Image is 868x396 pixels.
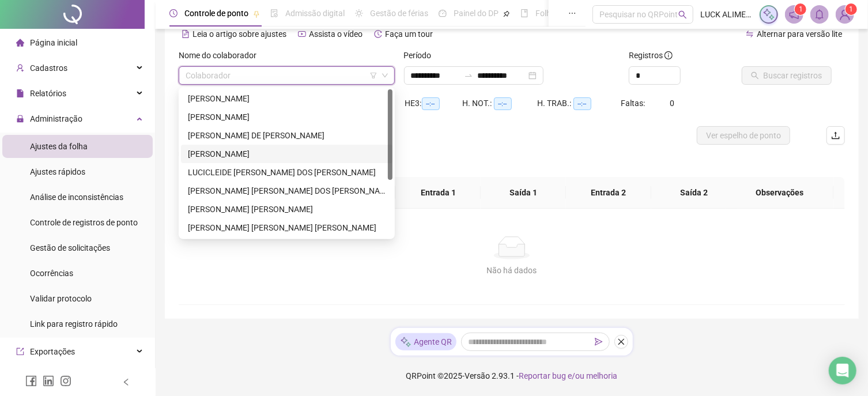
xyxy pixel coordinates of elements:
[30,347,75,356] span: Exportações
[568,9,576,17] span: ellipsis
[156,356,868,396] footer: QRPoint © 2025 - 2.93.1 -
[464,71,473,80] span: swap-right
[697,126,790,145] button: Ver espelho de ponto
[595,338,603,346] span: send
[746,30,754,38] span: swap
[370,9,428,18] span: Gestão de férias
[454,9,499,18] span: Painel do DP
[30,193,123,202] span: Análise de inconsistências
[16,115,24,123] span: lock
[60,375,71,387] span: instagram
[670,99,674,108] span: 0
[621,99,647,108] span: Faltas:
[463,97,538,110] div: H. NOT.:
[789,9,799,20] span: notification
[253,10,260,17] span: pushpin
[566,177,651,209] th: Entrada 2
[464,71,473,80] span: to
[829,357,856,384] div: Open Intercom Messenger
[519,371,618,380] span: Reportar bug e/ou melhoria
[30,269,73,278] span: Ocorrências
[374,30,382,38] span: history
[814,9,825,20] span: bell
[617,338,625,346] span: close
[188,111,386,123] div: [PERSON_NAME]
[742,66,832,85] button: Buscar registros
[16,64,24,72] span: user-add
[700,8,753,21] span: LUCK ALIMENTOS LTDA
[30,243,110,252] span: Gestão de solicitações
[122,378,130,386] span: left
[193,264,831,277] div: Não há dados
[735,186,825,199] span: Observações
[795,3,806,15] sup: 1
[181,182,393,200] div: LUIZ ANTONIO RODRIGUES DOS SANTOS
[179,49,264,62] label: Nome do colaborador
[184,9,248,18] span: Controle de ponto
[503,10,510,17] span: pushpin
[763,8,775,21] img: sparkle-icon.fc2bf0ac1784a2077858766a79e2daf3.svg
[395,333,456,350] div: Agente QR
[181,200,393,218] div: MANOEL PAULO MOREIRA LEITE
[30,319,118,329] span: Link para registro rápido
[836,6,854,23] img: 10756
[573,97,591,110] span: --:--
[400,336,412,348] img: sparkle-icon.fc2bf0ac1784a2077858766a79e2daf3.svg
[30,63,67,73] span: Cadastros
[188,166,386,179] div: LUCICLEIDE [PERSON_NAME] DOS [PERSON_NAME]
[846,3,857,15] sup: Atualize o seu contato no menu Meus Dados
[181,89,393,108] div: ELAINE SANTOS DA SILVA
[520,9,529,17] span: book
[355,9,363,17] span: sun
[726,177,834,209] th: Observações
[188,203,386,216] div: [PERSON_NAME] [PERSON_NAME]
[16,348,24,356] span: export
[757,29,842,39] span: Alternar para versão lite
[535,9,609,18] span: Folha de pagamento
[382,72,388,79] span: down
[30,89,66,98] span: Relatórios
[422,97,440,110] span: --:--
[181,163,393,182] div: LUCICLEIDE BISPO DOS SANTOS
[181,218,393,237] div: MARCIO HENRIQUE OLIVEIRA MACHADO
[193,29,286,39] span: Leia o artigo sobre ajustes
[481,177,566,209] th: Saída 1
[188,92,386,105] div: [PERSON_NAME]
[30,38,77,47] span: Página inicial
[629,49,673,62] span: Registros
[30,114,82,123] span: Administração
[665,51,673,59] span: info-circle
[370,72,377,79] span: filter
[651,177,737,209] th: Saída 2
[181,145,393,163] div: JANDIARA SANTOS DE SOUZA
[30,142,88,151] span: Ajustes da folha
[169,9,178,17] span: clock-circle
[270,9,278,17] span: file-done
[538,97,621,110] div: H. TRAB.:
[831,131,840,140] span: upload
[30,218,138,227] span: Controle de registros de ponto
[309,29,363,39] span: Assista o vídeo
[188,148,386,160] div: [PERSON_NAME]
[395,177,481,209] th: Entrada 1
[188,184,386,197] div: [PERSON_NAME] [PERSON_NAME] DOS [PERSON_NAME]
[404,49,439,62] label: Período
[30,294,92,303] span: Validar protocolo
[678,10,687,19] span: search
[43,375,54,387] span: linkedin
[16,89,24,97] span: file
[25,375,37,387] span: facebook
[439,9,447,17] span: dashboard
[182,30,190,38] span: file-text
[465,371,490,380] span: Versão
[16,39,24,47] span: home
[188,129,386,142] div: [PERSON_NAME] DE [PERSON_NAME]
[298,30,306,38] span: youtube
[799,5,803,13] span: 1
[494,97,512,110] span: --:--
[385,29,433,39] span: Faça um tour
[30,167,85,176] span: Ajustes rápidos
[181,108,393,126] div: ELIANE SANTOS BARBOSA
[405,97,463,110] div: HE 3:
[188,221,386,234] div: [PERSON_NAME] [PERSON_NAME] [PERSON_NAME]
